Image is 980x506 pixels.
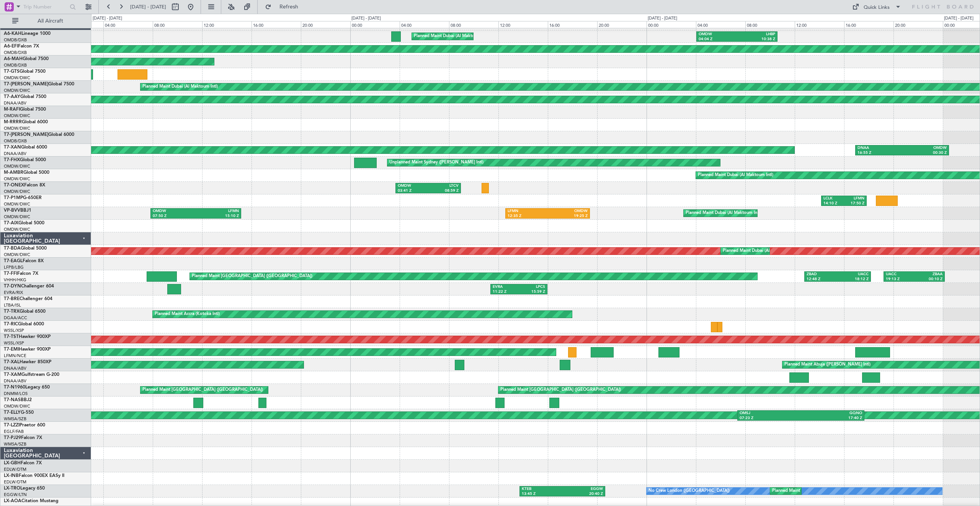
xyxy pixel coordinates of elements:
[4,176,30,182] a: OMDW/DWC
[252,21,301,28] div: 16:00
[4,385,50,390] a: T7-N1960Legacy 650
[4,113,30,119] a: OMDW/DWC
[902,145,947,151] div: OMDW
[196,214,239,219] div: 15:10 Z
[686,207,761,219] div: Planned Maint Dubai (Al Maktoum Intl)
[914,272,942,277] div: ZBAA
[103,21,153,28] div: 04:00
[519,284,545,290] div: LPCS
[4,57,23,61] span: A6-MAH
[4,221,18,225] span: T7-AIX
[4,57,49,61] a: A6-MAHGlobal 7500
[4,271,17,276] span: T7-FFI
[4,88,30,93] a: OMDW/DWC
[4,31,51,36] a: A6-KAHLineage 1000
[4,221,44,225] a: T7-AIXGlobal 5000
[4,360,51,364] a: T7-XALHawker 850XP
[562,486,603,492] div: EGGW
[857,145,902,151] div: DNAA
[4,31,21,36] span: A6-KAH
[4,347,19,352] span: T7-EMI
[93,15,122,22] div: [DATE] - [DATE]
[784,359,871,371] div: Planned Maint Abuja ([PERSON_NAME] Intl)
[4,183,24,188] span: T7-ONEX
[801,411,862,416] div: GQNO
[4,467,26,472] a: EDLW/DTM
[192,271,312,282] div: Planned Maint [GEOGRAPHIC_DATA] ([GEOGRAPHIC_DATA])
[944,15,973,22] div: [DATE] - [DATE]
[737,32,775,37] div: LHBP
[740,411,801,416] div: OMSJ
[823,196,844,201] div: LCLK
[4,95,46,99] a: T7-AAYGlobal 7500
[20,18,81,24] span: All Aircraft
[844,21,893,28] div: 16:00
[902,150,947,156] div: 00:30 Z
[772,485,893,497] div: Planned Maint [GEOGRAPHIC_DATA] ([GEOGRAPHIC_DATA])
[4,309,20,314] span: T7-TRX
[4,69,46,74] a: T7-GTSGlobal 7500
[351,15,381,22] div: [DATE] - [DATE]
[4,214,30,220] a: OMDW/DWC
[4,322,18,326] span: T7-RIC
[4,423,20,428] span: T7-LZZI
[398,183,428,189] div: OMDW
[493,289,519,295] div: 11:22 Z
[522,491,562,497] div: 13:45 Z
[508,209,547,214] div: LFMN
[4,284,21,289] span: T7-DYN
[4,145,21,150] span: T7-XAN
[4,378,26,384] a: DNAA/ABV
[4,322,44,326] a: T7-RICGlobal 6000
[4,309,46,314] a: T7-TRXGlobal 6500
[4,360,20,364] span: T7-XAL
[648,485,730,497] div: No Crew London ([GEOGRAPHIC_DATA])
[153,21,202,28] div: 08:00
[4,284,54,289] a: T7-DYNChallenger 604
[4,189,30,194] a: OMDW/DWC
[4,170,49,175] a: M-AMBRGlobal 5000
[4,82,74,87] a: T7-[PERSON_NAME]Global 7500
[508,214,547,219] div: 12:35 Z
[398,188,428,194] div: 03:41 Z
[4,315,27,321] a: DGAA/ACC
[4,259,23,263] span: T7-EAGL
[4,441,26,447] a: WMSA/SZB
[4,398,21,402] span: T7-NAS
[498,21,548,28] div: 12:00
[696,21,745,28] div: 04:00
[740,416,801,421] div: 07:23 Z
[848,1,905,13] button: Quick Links
[4,151,26,157] a: DNAA/ABV
[4,335,19,339] span: T7-TST
[449,21,498,28] div: 08:00
[4,486,45,491] a: LX-TROLegacy 650
[519,289,545,295] div: 15:59 Z
[4,120,48,124] a: M-RRRRGlobal 6000
[196,209,239,214] div: LFMN
[4,391,28,397] a: DNMM/LOS
[4,335,51,339] a: T7-TSTHawker 900XP
[698,170,773,181] div: Planned Maint Dubai (Al Maktoum Intl)
[823,201,844,206] div: 14:10 Z
[4,423,45,428] a: T7-LZZIPraetor 600
[4,44,18,49] span: A6-EFI
[4,416,26,422] a: WMSA/SZB
[4,132,74,137] a: T7-[PERSON_NAME]Global 6000
[4,372,21,377] span: T7-XAM
[4,398,32,402] a: T7-NASBBJ2
[389,157,483,168] div: Unplanned Maint Sydney ([PERSON_NAME] Intl)
[745,21,795,28] div: 08:00
[838,272,869,277] div: UACC
[4,246,47,251] a: T7-BDAGlobal 5000
[4,120,22,124] span: M-RRRR
[914,277,942,282] div: 00:10 Z
[4,473,19,478] span: LX-INB
[4,158,46,162] a: T7-FHXGlobal 5000
[4,126,30,131] a: OMDW/DWC
[4,499,59,503] a: LX-AOACitation Mustang
[4,252,30,258] a: OMDW/DWC
[4,170,23,175] span: M-AMBR
[202,21,252,28] div: 12:00
[153,209,196,214] div: OMDW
